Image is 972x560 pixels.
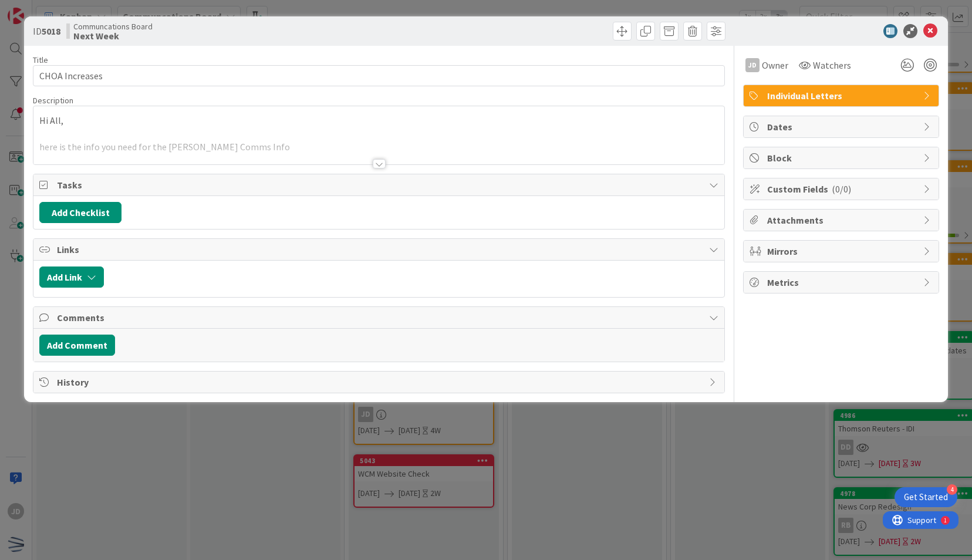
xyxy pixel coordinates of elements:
b: Next Week [73,31,153,41]
span: Metrics [767,275,917,289]
button: Add Checklist [39,202,122,223]
span: Individual Letters [767,89,917,103]
b: 5018 [42,25,60,37]
button: Add Comment [39,335,115,356]
span: Description [33,95,73,106]
span: Owner [762,58,788,72]
p: Hi All, [39,114,718,127]
span: Tasks [57,178,703,192]
div: JD [745,58,760,72]
span: ( 0/0 ) [832,183,851,195]
span: ID [33,24,60,38]
span: History [57,375,703,389]
div: 1 [61,5,64,14]
span: Communcations Board [73,22,153,31]
span: Mirrors [767,244,917,258]
div: Get Started [904,491,948,503]
input: type card name here... [33,65,724,86]
span: Block [767,151,917,165]
span: Support [25,2,53,16]
div: Open Get Started checklist, remaining modules: 4 [895,487,957,507]
span: Comments [57,311,703,325]
span: Dates [767,120,917,134]
span: Watchers [813,58,851,72]
label: Title [33,55,48,65]
div: 4 [947,484,957,495]
span: Attachments [767,213,917,227]
button: Add Link [39,266,104,288]
span: Links [57,242,703,257]
span: Custom Fields [767,182,917,196]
